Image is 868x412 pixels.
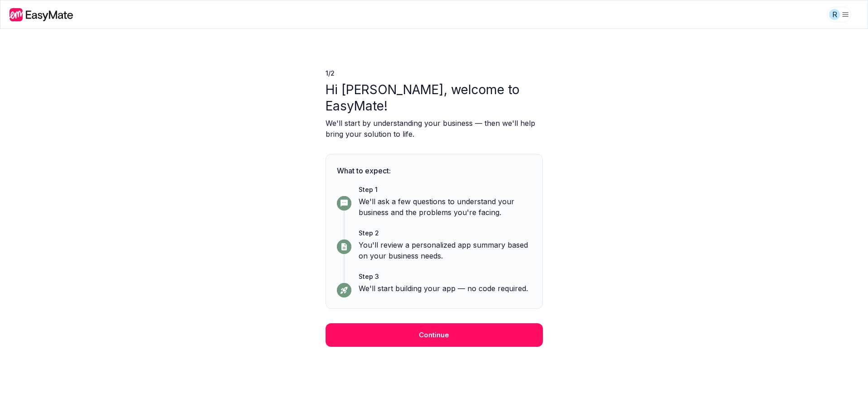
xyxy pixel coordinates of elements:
[359,283,532,294] p: We'll start building your app — no code required.
[359,229,532,238] p: Step 2
[359,185,532,194] p: Step 1
[829,9,840,20] div: R
[359,272,532,281] p: Step 3
[326,69,543,78] p: 1 / 2
[326,81,543,114] p: Hi [PERSON_NAME], welcome to EasyMate!
[359,196,532,218] p: We'll ask a few questions to understand your business and the problems you're facing.
[326,323,543,347] button: Continue
[326,118,543,139] p: We'll start by understanding your business — then we'll help bring your solution to life.
[337,165,532,176] p: What to expect:
[359,240,532,261] p: You'll review a personalized app summary based on your business needs.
